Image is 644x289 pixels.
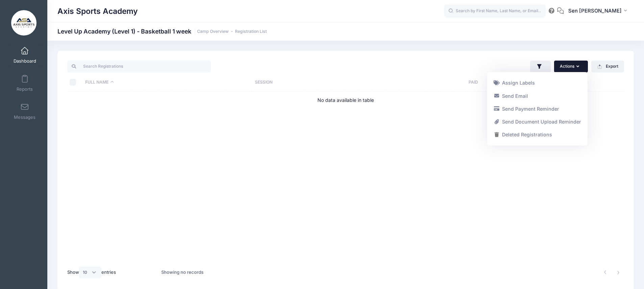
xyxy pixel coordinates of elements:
a: Messages [9,99,41,123]
a: Deleted Registrations [490,128,584,141]
h1: Level Up Academy (Level 1) - Basketball 1 week [57,28,267,35]
button: Sen [PERSON_NAME] [564,3,634,19]
a: Send Document Upload Reminder [490,115,584,128]
div: Showing no records [161,265,204,280]
th: Session: activate to sort column ascending [252,73,421,91]
select: Showentries [79,267,101,278]
img: Axis Sports Academy [11,10,37,36]
th: Full Name: activate to sort column descending [82,73,252,91]
h1: Axis Sports Academy [57,3,138,19]
span: Sen [PERSON_NAME] [568,7,622,15]
td: No data available in table [67,91,624,109]
a: Registration List [235,29,267,34]
th: Registered: activate to sort column ascending [478,73,563,91]
button: Export [591,61,624,72]
input: Search Registrations [67,61,211,72]
a: Camp Overview [197,29,229,34]
label: Show entries [67,267,116,278]
a: Send Email [490,89,584,102]
input: Search by First Name, Last Name, or Email... [444,4,546,18]
span: Dashboard [14,58,36,64]
span: Messages [14,114,35,120]
a: Reports [9,71,41,95]
th: Paid: activate to sort column ascending [421,73,478,91]
a: Assign Labels [490,76,584,89]
a: Dashboard [9,43,41,67]
a: Send Payment Reminder [490,103,584,115]
button: Actions [554,61,588,72]
span: Reports [17,86,33,92]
